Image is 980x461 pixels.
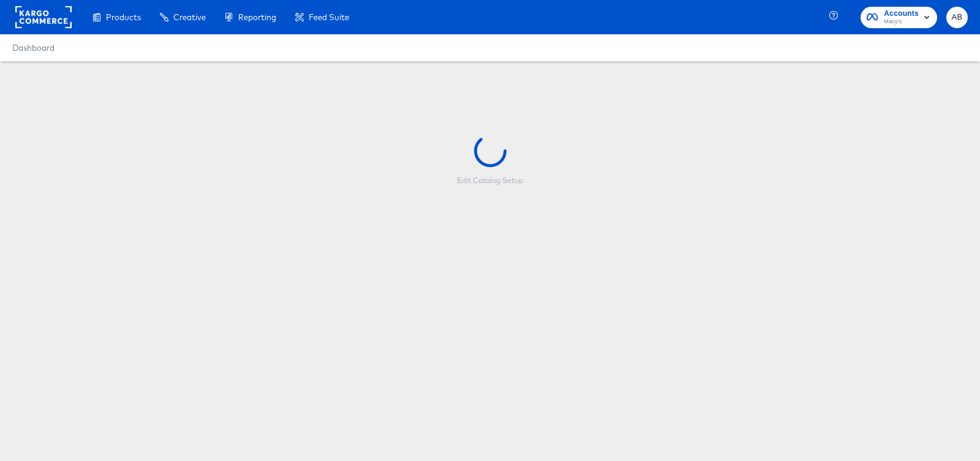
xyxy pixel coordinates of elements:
[173,12,206,22] span: Creative
[884,17,919,27] span: Macy's
[457,176,523,186] div: Edit Catalog Setup
[238,12,276,22] span: Reporting
[106,12,141,22] span: Products
[861,7,937,28] button: AccountsMacy's
[946,7,968,28] button: AB
[884,7,919,20] span: Accounts
[309,12,349,22] span: Feed Suite
[951,10,963,24] span: AB
[12,43,55,53] a: Dashboard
